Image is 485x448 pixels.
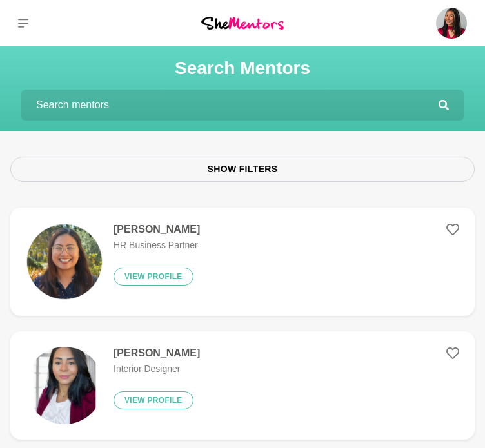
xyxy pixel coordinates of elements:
[26,223,103,300] img: 231d6636be52241877ec7df6b9df3e537ea7a8ca-1080x1080.png
[10,331,475,440] a: [PERSON_NAME]Interior DesignerView profile
[114,239,200,252] p: HR Business Partner
[114,223,200,236] h4: [PERSON_NAME]
[21,57,464,79] h1: Search Mentors
[436,8,467,39] img: Gloria O'Brien
[114,362,200,376] p: Interior Designer
[26,347,103,424] img: 672c9e0f5c28f94a877040268cd8e7ac1f2c7f14-1080x1350.png
[10,208,475,316] a: [PERSON_NAME]HR Business PartnerView profile
[114,347,200,360] h4: [PERSON_NAME]
[114,391,193,409] button: View profile
[10,157,475,182] button: Show Filters
[201,17,284,30] img: She Mentors Logo
[21,90,439,121] input: Search mentors
[114,268,193,286] button: View profile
